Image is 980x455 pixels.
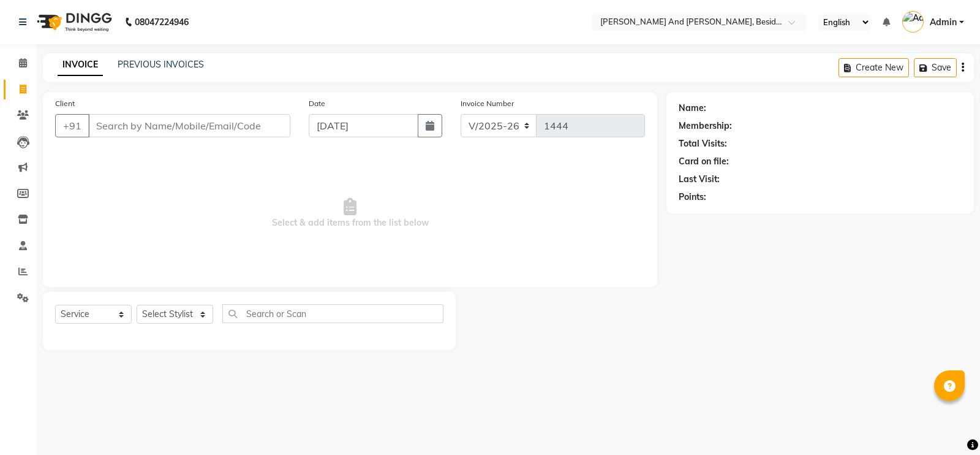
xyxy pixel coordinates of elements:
input: Search or Scan [222,304,443,323]
label: Invoice Number [461,98,514,109]
a: PREVIOUS INVOICES [118,59,204,70]
div: Name: [679,102,706,115]
label: Date [309,98,325,109]
button: +91 [55,114,89,137]
img: Admin [902,11,924,32]
label: Client [55,98,75,109]
img: logo [31,5,115,39]
span: Admin [930,16,957,29]
div: Membership: [679,120,732,132]
div: Total Visits: [679,137,727,150]
span: Select & add items from the list below [55,152,645,275]
div: Last Visit: [679,173,720,186]
input: Search by Name/Mobile/Email/Code [88,114,290,137]
button: Create New [839,58,909,77]
a: INVOICE [58,54,103,76]
b: 08047224946 [135,5,189,39]
div: Points: [679,191,706,204]
iframe: chat widget [929,406,968,443]
button: Save [914,58,957,77]
div: Card on file: [679,155,729,168]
